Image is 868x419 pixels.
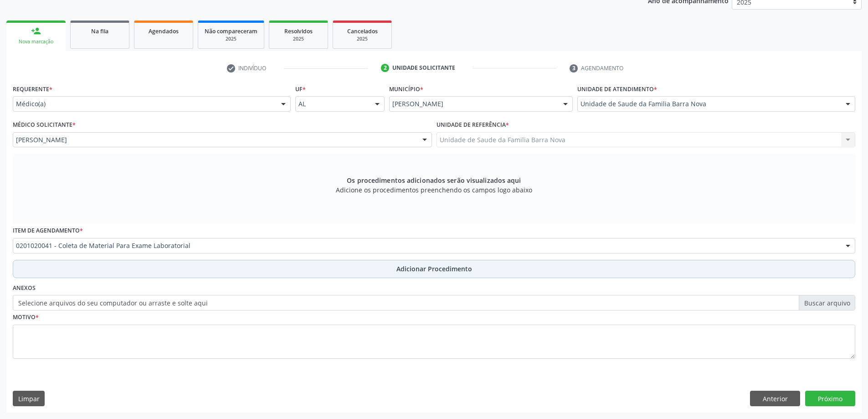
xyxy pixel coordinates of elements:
label: Médico Solicitante [13,118,76,132]
span: AL [298,99,366,109]
button: Adicionar Procedimento [13,260,855,278]
span: [PERSON_NAME] [392,99,554,109]
label: UF [295,82,306,96]
span: 0201020041 - Coleta de Material Para Exame Laboratorial [16,241,837,250]
span: Agendados [149,27,179,35]
div: Nova marcação [13,38,59,45]
label: Município [389,82,423,96]
label: Anexos [13,281,36,295]
span: Na fila [91,27,108,35]
span: Adicione os procedimentos preenchendo os campos logo abaixo [336,185,532,195]
label: Item de agendamento [13,224,83,238]
div: person_add [31,26,41,36]
span: Adicionar Procedimento [396,264,472,274]
span: Médico(a) [16,99,272,109]
div: 2025 [205,36,257,42]
span: Unidade de Saude da Familia Barra Nova [580,99,837,109]
div: 2025 [339,36,385,42]
label: Requerente [13,82,52,96]
div: 2025 [276,36,321,42]
span: Cancelados [347,27,378,35]
div: 2 [381,64,389,72]
span: Resolvidos [284,27,313,35]
button: Anterior [750,391,800,406]
div: Unidade solicitante [392,64,455,72]
label: Unidade de atendimento [577,82,657,96]
label: Motivo [13,310,39,325]
span: [PERSON_NAME] [16,135,413,145]
button: Próximo [805,391,855,406]
label: Unidade de referência [437,118,509,132]
span: Não compareceram [205,27,257,35]
span: Os procedimentos adicionados serão visualizados aqui [347,176,521,185]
